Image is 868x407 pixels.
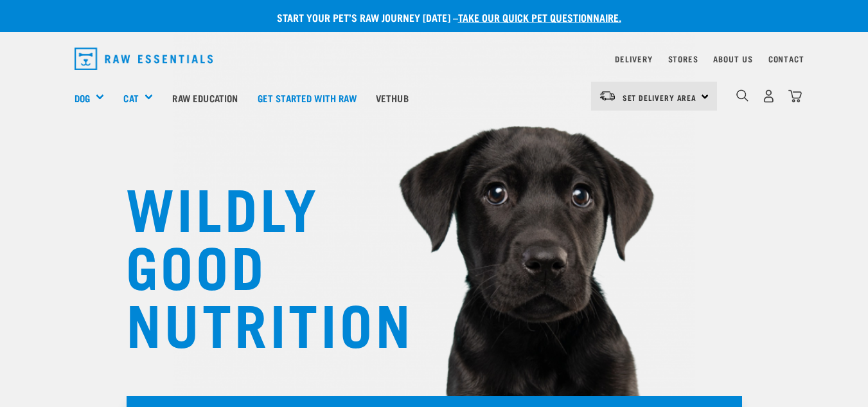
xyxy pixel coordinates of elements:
img: Raw Essentials Logo [75,48,213,70]
a: Dog [75,91,90,105]
a: Raw Education [163,72,247,123]
span: Set Delivery Area [623,95,697,100]
a: Delivery [615,57,652,61]
img: home-icon@2x.png [788,89,802,103]
img: user.png [762,89,775,103]
nav: dropdown navigation [64,42,804,75]
a: Cat [123,91,138,105]
a: Get started with Raw [248,72,366,123]
a: Contact [768,57,804,61]
a: About Us [713,57,752,61]
img: home-icon-1@2x.png [736,89,748,102]
h1: WILDLY GOOD NUTRITION [126,177,383,350]
img: van-moving.png [599,90,616,102]
a: Stores [668,57,698,61]
a: Vethub [366,72,418,123]
a: take our quick pet questionnaire. [458,14,621,20]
